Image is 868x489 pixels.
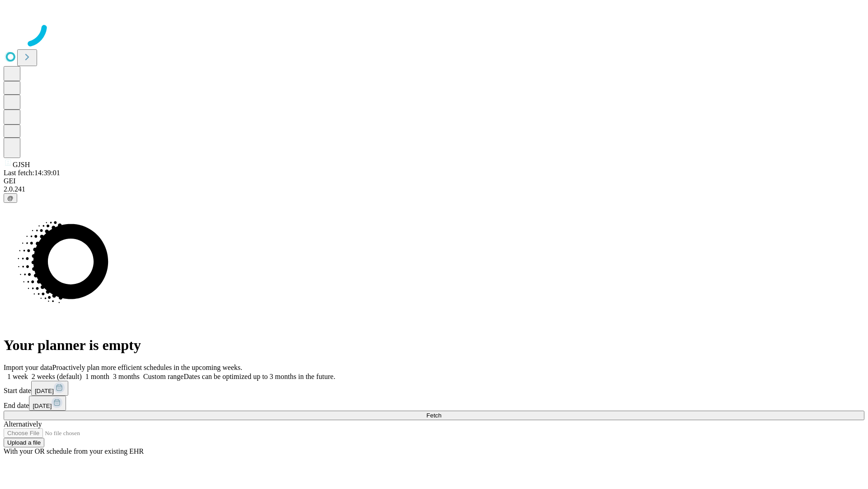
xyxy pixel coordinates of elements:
[4,193,17,203] button: @
[35,388,54,394] span: [DATE]
[184,373,335,380] span: Dates can be optimized up to 3 months in the future.
[426,412,441,419] span: Fetch
[29,396,66,411] button: [DATE]
[4,337,864,354] h1: Your planner is empty
[4,447,144,455] span: With your OR schedule from your existing EHR
[33,403,52,409] span: [DATE]
[4,177,864,185] div: GEI
[7,373,28,380] span: 1 week
[31,381,68,396] button: [DATE]
[4,411,864,420] button: Fetch
[4,420,42,428] span: Alternatively
[4,185,864,193] div: 2.0.241
[143,373,184,380] span: Custom range
[13,161,30,168] span: GJSH
[113,373,140,380] span: 3 months
[7,195,14,201] span: @
[4,364,52,371] span: Import your data
[4,169,60,177] span: Last fetch: 14:39:01
[4,381,864,396] div: Start date
[32,373,82,380] span: 2 weeks (default)
[4,438,44,447] button: Upload a file
[4,396,864,411] div: End date
[52,364,242,371] span: Proactively plan more efficient schedules in the upcoming weeks.
[85,373,109,380] span: 1 month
